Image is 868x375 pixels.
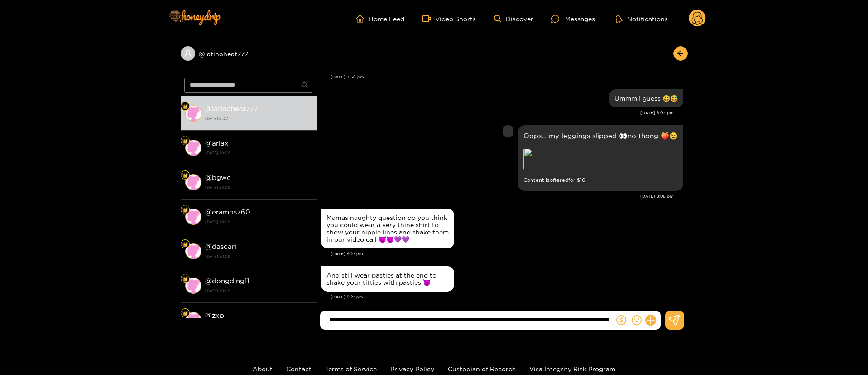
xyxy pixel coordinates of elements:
strong: [DATE] 20:06 [205,287,312,295]
img: conversation [185,140,201,156]
div: [DATE] 9:27 pm [331,251,683,257]
div: Aug. 15, 8:03 pm [609,89,683,107]
a: Discover [494,15,533,23]
strong: [DATE] 20:06 [205,252,312,260]
span: smile [632,315,642,325]
strong: [DATE] 21:27 [205,114,312,122]
strong: @ arlax [205,139,229,147]
strong: [DATE] 20:06 [205,183,312,191]
strong: @ bgwc [205,174,231,181]
strong: @ latinoheat777 [205,105,258,112]
div: [DATE] 8:06 pm [321,193,674,200]
strong: @ eramos760 [205,208,250,216]
div: Aug. 15, 9:27 pm [321,266,454,292]
div: [DATE] 3:58 pm [331,74,683,80]
img: conversation [185,105,201,122]
img: Fan Level [182,104,188,109]
a: Privacy Policy [390,365,434,372]
span: more [505,128,511,134]
img: Fan Level [182,173,188,178]
div: Mamas naughty question do you think you could wear a very thine shirt to show your nipple lines a... [326,214,449,243]
a: Home Feed [356,15,404,23]
strong: @ dascari [205,243,236,250]
div: Aug. 15, 9:27 pm [321,209,454,248]
a: Custodian of Records [448,365,516,372]
div: And still wear pasties at the end to shake your titties with pasties 😈 [326,272,449,286]
small: Content is offered for $ 16 [523,175,678,185]
div: Aug. 15, 8:06 pm [518,125,683,191]
p: Oops… my leggings slipped 👀no thong 🍑😉 [523,131,678,141]
strong: [DATE] 20:06 [205,218,312,226]
button: search [298,78,312,93]
span: user [184,49,192,58]
div: Messages [551,14,595,24]
img: conversation [185,174,201,190]
span: video-camera [422,15,435,23]
strong: @ zxp [205,312,224,319]
a: Terms of Service [325,365,377,372]
img: conversation [185,243,201,259]
img: Fan Level [182,276,188,282]
img: conversation [185,209,201,225]
span: dollar [616,315,626,325]
img: conversation [185,278,201,294]
img: Fan Level [182,311,188,316]
strong: @ dongding11 [205,277,249,285]
span: arrow-left [677,50,684,58]
a: Contact [286,365,312,372]
div: Ummm I guess 😅😅 [614,95,678,102]
img: Fan Level [182,207,188,213]
button: Notifications [613,14,671,23]
div: @latinoheat777 [181,46,317,61]
strong: [DATE] 20:06 [205,149,312,157]
button: arrow-left [673,46,688,61]
a: Video Shorts [422,15,476,23]
button: dollar [614,313,628,327]
a: Visa Integrity Risk Program [529,365,615,372]
img: Fan Level [182,242,188,247]
a: About [253,365,273,372]
div: [DATE] 9:27 pm [331,294,683,300]
img: conversation [185,312,201,328]
div: [DATE] 8:03 pm [321,110,674,116]
span: search [302,82,308,89]
img: Fan Level [182,138,188,144]
span: home [356,15,369,23]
